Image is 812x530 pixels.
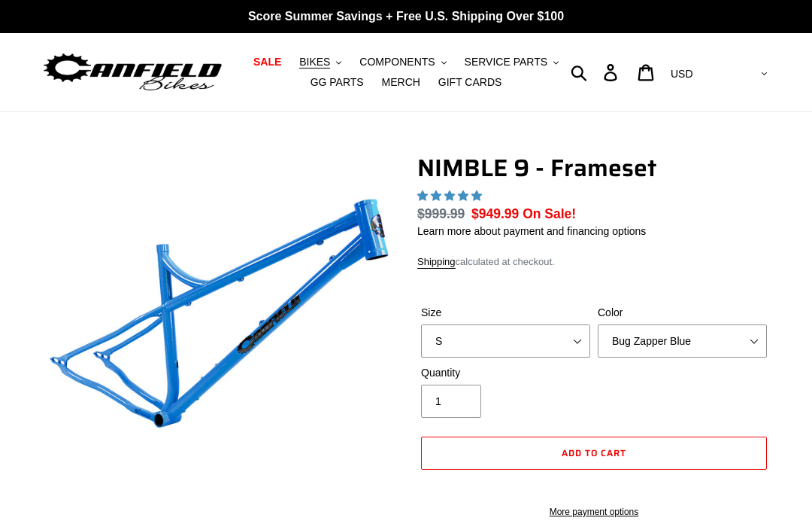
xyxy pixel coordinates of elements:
[303,72,371,93] a: GG PARTS
[417,225,646,237] a: Learn more about payment and financing options
[562,446,626,460] span: Add to cart
[374,72,428,93] a: MERCH
[352,52,453,72] button: COMPONENTS
[417,190,485,202] span: 4.90 stars
[457,52,566,72] button: SERVICE PARTS
[299,56,330,69] span: BIKES
[311,76,364,89] span: GG PARTS
[598,305,767,321] label: Color
[421,365,590,381] label: Quantity
[359,56,435,69] span: COMPONENTS
[382,76,420,89] span: MERCH
[292,52,349,72] button: BIKES
[421,305,590,321] label: Size
[523,204,576,224] span: On Sale!
[41,50,224,96] img: Canfield Bikes
[417,256,456,269] a: Shipping
[417,206,465,221] s: $999.99
[431,72,510,93] a: GIFT CARDS
[253,56,281,69] span: SALE
[465,56,547,69] span: SERVICE PARTS
[417,254,771,270] div: calculated at checkout.
[421,505,767,519] a: More payment options
[438,76,502,89] span: GIFT CARDS
[246,52,289,72] a: SALE
[471,206,519,221] span: $949.99
[421,437,767,470] button: Add to cart
[417,154,771,182] h1: NIMBLE 9 - Frameset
